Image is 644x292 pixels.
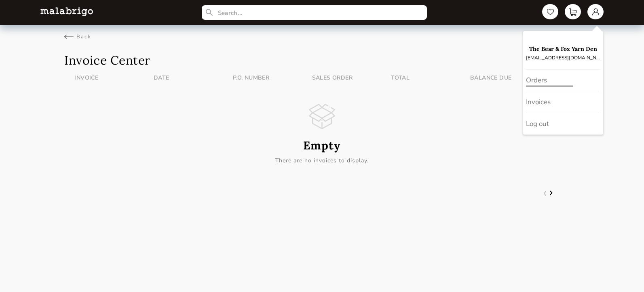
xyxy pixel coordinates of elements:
[202,5,427,20] input: Search...
[550,189,560,198] a: Next page
[526,69,600,91] a: Orders
[40,7,93,16] img: L5WsItTXhTFtyxb3tkNoXNspfcfOAAWlbXYcuBTUg0FA22wzaAJ6kXiYLTb6coiuTfQf1mE2HwVko7IAAAAASUVORK5CYII=
[470,74,549,82] p: Balance due
[391,74,470,82] p: Total
[312,74,391,82] p: Sales Order
[526,55,600,61] p: [EMAIL_ADDRESS][DOMAIN_NAME]
[526,113,600,134] div: Log out
[233,74,312,82] p: P.O. number
[309,104,335,129] img: empty-state-box.f081ce95.svg
[275,157,369,164] p: There are no invoices to display.
[540,189,550,198] img: change page btn
[550,191,553,195] img: change page btn
[526,45,600,53] p: The Bear & Fox Yarn Den
[64,53,579,68] h1: Invoice Center
[526,69,599,91] div: Orders
[154,74,233,82] p: Date
[526,91,599,113] div: Invoices
[64,33,91,40] div: Back
[526,91,600,113] a: Invoices
[303,138,340,153] h1: Empty
[540,189,550,198] a: Previous page
[74,74,154,82] p: Invoice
